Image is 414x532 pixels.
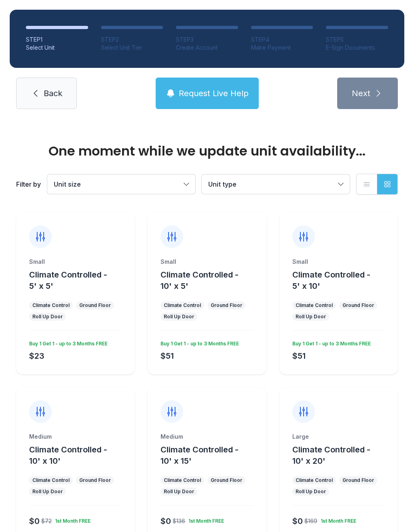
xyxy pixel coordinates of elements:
[292,269,395,292] button: Climate Controlled - 5' x 10'
[342,477,374,484] div: Ground Floor
[54,180,81,188] span: Unit size
[161,515,171,527] div: $0
[292,258,385,266] div: Small
[29,445,107,466] span: Climate Controlled - 10' x 10'
[179,88,249,99] span: Request Live Help
[29,433,122,441] div: Medium
[296,302,333,309] div: Climate Control
[317,515,356,524] div: 1st Month FREE
[32,477,70,484] div: Climate Control
[164,488,194,495] div: Roll Up Door
[26,44,88,52] div: Select Unit
[79,302,111,309] div: Ground Floor
[32,302,70,309] div: Climate Control
[289,337,371,347] div: Buy 1 Get 1 - up to 3 Months FREE
[29,350,44,362] div: $23
[79,477,111,484] div: Ground Floor
[164,313,194,320] div: Roll Up Door
[173,517,185,525] div: $136
[161,445,239,466] span: Climate Controlled - 10' x 15'
[304,517,317,525] div: $169
[32,313,63,320] div: Roll Up Door
[16,145,398,158] div: One moment while we update unit availability...
[29,269,131,292] button: Climate Controlled - 5' x 5'
[164,302,201,309] div: Climate Control
[292,433,385,441] div: Large
[41,517,52,525] div: $72
[47,175,195,194] button: Unit size
[208,180,237,188] span: Unit type
[176,36,238,44] div: STEP 3
[161,433,253,441] div: Medium
[26,36,88,44] div: STEP 1
[161,444,263,467] button: Climate Controlled - 10' x 15'
[251,44,313,52] div: Make Payment
[29,515,40,527] div: $0
[29,258,122,266] div: Small
[292,445,370,466] span: Climate Controlled - 10' x 20'
[342,302,374,309] div: Ground Floor
[161,258,253,266] div: Small
[185,515,224,524] div: 1st Month FREE
[326,44,388,52] div: E-Sign Documents
[101,44,163,52] div: Select Unit Tier
[352,88,370,99] span: Next
[251,36,313,44] div: STEP 4
[52,515,91,524] div: 1st Month FREE
[202,175,350,194] button: Unit type
[296,488,326,495] div: Roll Up Door
[296,313,326,320] div: Roll Up Door
[161,350,174,362] div: $51
[296,477,333,484] div: Climate Control
[101,36,163,44] div: STEP 2
[44,88,62,99] span: Back
[164,477,201,484] div: Climate Control
[161,270,239,291] span: Climate Controlled - 10' x 5'
[176,44,238,52] div: Create Account
[211,477,242,484] div: Ground Floor
[32,488,63,495] div: Roll Up Door
[292,444,395,467] button: Climate Controlled - 10' x 20'
[292,515,303,527] div: $0
[292,350,306,362] div: $51
[161,269,263,292] button: Climate Controlled - 10' x 5'
[326,36,388,44] div: STEP 5
[29,444,131,467] button: Climate Controlled - 10' x 10'
[16,179,41,189] div: Filter by
[26,337,108,347] div: Buy 1 Get 1 - up to 3 Months FREE
[157,337,239,347] div: Buy 1 Get 1 - up to 3 Months FREE
[292,270,370,291] span: Climate Controlled - 5' x 10'
[29,270,107,291] span: Climate Controlled - 5' x 5'
[211,302,242,309] div: Ground Floor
